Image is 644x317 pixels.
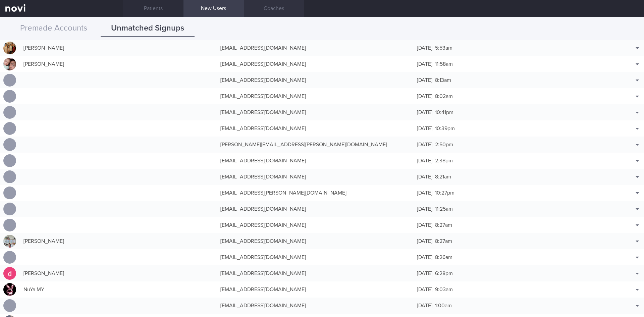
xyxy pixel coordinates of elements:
[20,41,217,55] div: [PERSON_NAME]
[217,106,414,119] div: [EMAIL_ADDRESS][DOMAIN_NAME]
[217,299,414,312] div: [EMAIL_ADDRESS][DOMAIN_NAME]
[417,126,432,131] span: [DATE]
[417,303,432,308] span: [DATE]
[435,45,452,51] span: 5:53am
[417,222,432,228] span: [DATE]
[435,94,453,99] span: 8:02am
[417,110,432,115] span: [DATE]
[20,57,217,71] div: [PERSON_NAME]
[417,61,432,67] span: [DATE]
[20,283,217,296] div: NuYa MY
[435,303,452,308] span: 1:00am
[417,45,432,51] span: [DATE]
[417,94,432,99] span: [DATE]
[435,110,453,115] span: 10:41pm
[435,271,453,276] span: 6:28pm
[435,190,454,196] span: 10:27pm
[435,174,451,179] span: 8:21am
[217,234,414,248] div: [EMAIL_ADDRESS][DOMAIN_NAME]
[435,142,453,147] span: 2:50pm
[417,174,432,179] span: [DATE]
[417,271,432,276] span: [DATE]
[417,287,432,292] span: [DATE]
[435,287,453,292] span: 9:03am
[417,190,432,196] span: [DATE]
[217,218,414,232] div: [EMAIL_ADDRESS][DOMAIN_NAME]
[101,20,195,37] button: Unmatched Signups
[217,251,414,264] div: [EMAIL_ADDRESS][DOMAIN_NAME]
[217,90,414,103] div: [EMAIL_ADDRESS][DOMAIN_NAME]
[417,142,432,147] span: [DATE]
[217,138,414,151] div: [PERSON_NAME][EMAIL_ADDRESS][PERSON_NAME][DOMAIN_NAME]
[217,283,414,296] div: [EMAIL_ADDRESS][DOMAIN_NAME]
[217,73,414,87] div: [EMAIL_ADDRESS][DOMAIN_NAME]
[7,20,101,37] button: Premade Accounts
[435,158,453,163] span: 2:38pm
[435,222,452,228] span: 8:27am
[217,57,414,71] div: [EMAIL_ADDRESS][DOMAIN_NAME]
[417,255,432,260] span: [DATE]
[417,239,432,244] span: [DATE]
[417,206,432,212] span: [DATE]
[435,206,453,212] span: 11:25am
[217,202,414,216] div: [EMAIL_ADDRESS][DOMAIN_NAME]
[435,239,452,244] span: 8:27am
[20,234,217,248] div: [PERSON_NAME]
[435,61,453,67] span: 11:58am
[217,267,414,280] div: [EMAIL_ADDRESS][DOMAIN_NAME]
[435,255,452,260] span: 8:26am
[217,122,414,135] div: [EMAIL_ADDRESS][DOMAIN_NAME]
[217,41,414,55] div: [EMAIL_ADDRESS][DOMAIN_NAME]
[217,170,414,183] div: [EMAIL_ADDRESS][DOMAIN_NAME]
[217,186,414,200] div: [EMAIL_ADDRESS][PERSON_NAME][DOMAIN_NAME]
[417,158,432,163] span: [DATE]
[417,77,432,83] span: [DATE]
[20,267,217,280] div: [PERSON_NAME]
[435,77,451,83] span: 8:13am
[217,154,414,167] div: [EMAIL_ADDRESS][DOMAIN_NAME]
[435,126,455,131] span: 10:39pm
